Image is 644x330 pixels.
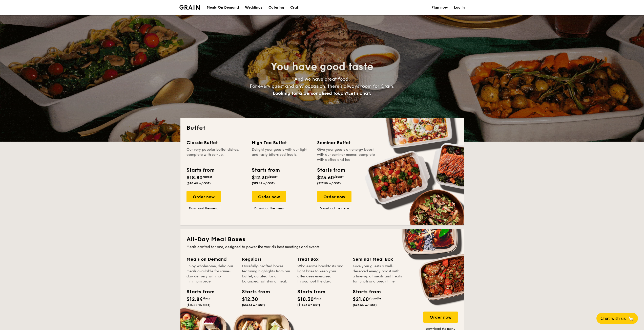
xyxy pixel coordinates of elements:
div: Give your guests a well-deserved energy boost with a line-up of meals and treats for lunch and br... [353,264,402,284]
span: $18.80 [186,175,203,181]
button: Chat with us🦙 [596,313,638,324]
span: Chat with us [600,316,626,321]
div: Seminar Buffet [317,139,376,146]
div: Starts from [317,166,345,174]
div: Seminar Meal Box [353,256,402,263]
span: ($13.41 w/ GST) [252,182,275,185]
a: Download the menu [317,206,351,210]
div: Starts from [252,166,279,174]
span: ($13.41 w/ GST) [242,303,265,307]
span: $12.30 [242,296,258,302]
span: Looking for a personalised touch? [273,91,348,96]
span: You have good taste [271,61,373,73]
div: Treat Box [297,256,347,263]
span: /box [203,297,210,300]
div: Classic Buffet [186,139,246,146]
div: High Tea Buffet [252,139,311,146]
span: /guest [268,175,278,179]
div: Order now [252,191,286,202]
div: Starts from [297,288,320,296]
a: Logotype [179,5,200,10]
a: Download the menu [186,206,221,210]
div: Starts from [186,288,209,296]
span: /box [314,297,321,300]
span: $12.84 [186,296,203,302]
span: ($20.49 w/ GST) [186,182,211,185]
img: Grain [179,5,200,10]
span: /bundle [369,297,381,300]
span: $12.30 [252,175,268,181]
span: $10.30 [297,296,314,302]
span: And we have great food. For every guest and any occasion, there’s always room for Grain. [250,76,394,96]
div: Give your guests an energy boost with our seminar menus, complete with coffee and tea. [317,147,376,162]
h2: All-Day Meal Boxes [186,235,458,244]
div: Meals crafted for one, designed to power the world's best meetings and events. [186,245,458,250]
span: ($14.00 w/ GST) [186,303,211,307]
div: Enjoy wholesome, delicious meals available for same-day delivery with no minimum order. [186,264,236,284]
span: ($23.54 w/ GST) [353,303,377,307]
div: Starts from [353,288,376,296]
div: Regulars [242,256,291,263]
a: Download the menu [252,206,286,210]
div: Order now [186,191,221,202]
span: /guest [334,175,344,179]
span: $25.60 [317,175,334,181]
span: ($11.23 w/ GST) [297,303,320,307]
span: Let's chat. [348,91,371,96]
div: Wholesome breakfasts and light bites to keep your attendees energised throughout the day. [297,264,347,284]
div: Delight your guests with our light and tasty bite-sized treats. [252,147,311,162]
span: ($27.90 w/ GST) [317,182,341,185]
span: $21.60 [353,296,369,302]
div: Carefully-crafted boxes featuring highlights from our buffet, curated for a balanced, satisfying ... [242,264,291,284]
div: Starts from [186,166,214,174]
span: /guest [203,175,212,179]
div: Order now [423,312,458,323]
div: Meals on Demand [186,256,236,263]
span: 🦙 [628,316,634,321]
div: Our very popular buffet dishes, complete with set-up. [186,147,246,162]
div: Starts from [242,288,265,296]
div: Order now [317,191,351,202]
h2: Buffet [186,124,458,132]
